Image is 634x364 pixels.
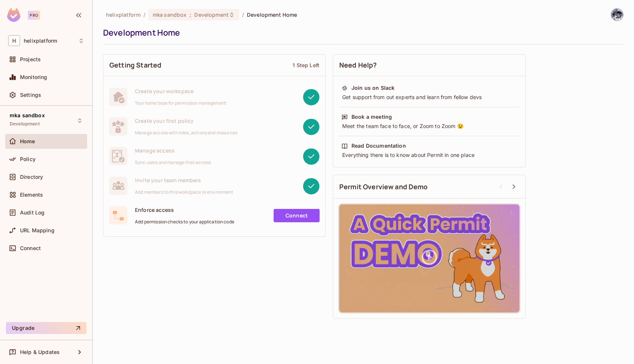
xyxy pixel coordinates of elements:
[20,349,60,355] span: Help & Updates
[135,88,227,95] span: Create your workspace
[143,11,145,18] li: /
[20,227,55,233] span: URL Mapping
[20,156,36,162] span: Policy
[135,100,227,106] span: Your home base for permission management
[135,189,234,195] span: Add members to this workspace or environment
[194,11,228,18] span: Development
[274,209,320,222] a: Connect
[339,182,428,191] span: Permit Overview and Demo
[20,74,47,80] span: Monitoring
[135,130,237,136] span: Manage access with roles, actions and resources
[24,38,57,44] span: Workspace: helixplatform
[351,113,392,121] div: Book a meeting
[341,151,517,159] div: Everything there is to know about Permit in one place
[109,60,161,70] span: Getting Started
[20,56,41,62] span: Projects
[341,122,517,130] div: Meet the team face to face, or Zoom to Zoom 😉
[10,112,45,118] span: mka sandbox
[20,138,35,144] span: Home
[247,11,297,18] span: Development Home
[6,322,86,334] button: Upgrade
[135,147,211,154] span: Manage access
[135,219,234,225] span: Add permission checks to your application code
[351,84,394,92] div: Join us on Slack
[153,11,186,18] span: mka sandbox
[28,11,40,20] div: Pro
[351,142,406,150] div: Read Documentation
[103,27,620,38] div: Development Home
[8,35,20,46] span: H
[242,11,244,18] li: /
[20,192,43,198] span: Elements
[611,9,623,21] img: michael.amato@helix.com
[20,245,41,251] span: Connect
[135,160,211,165] span: Sync users and manage their access
[189,12,192,18] span: :
[20,210,44,216] span: Audit Log
[135,177,234,184] span: Invite your team members
[339,60,377,70] span: Need Help?
[20,92,41,98] span: Settings
[7,8,20,22] img: SReyMgAAAABJRU5ErkJggg==
[293,62,319,69] div: 1 Step Left
[106,11,141,18] span: the active workspace
[10,121,40,127] span: Development
[341,94,517,101] div: Get support from out experts and learn from fellow devs
[135,117,237,124] span: Create your first policy
[20,174,43,180] span: Directory
[135,206,234,213] span: Enforce access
